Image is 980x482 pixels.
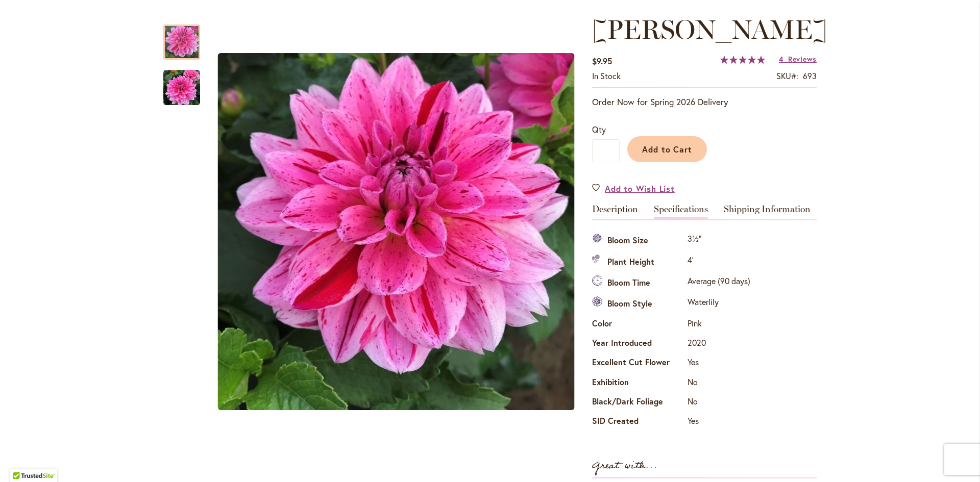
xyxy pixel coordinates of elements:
[592,393,685,413] th: Black/Dark Foliage
[592,56,612,66] span: $9.95
[724,205,811,219] a: Shipping Information
[163,14,210,60] div: CHA CHING
[776,70,798,81] strong: SKU
[654,205,708,219] a: Specifications
[627,136,707,162] button: Add to Cart
[8,446,36,474] iframe: Launch Accessibility Center
[592,70,621,82] div: Availability
[592,13,827,45] span: [PERSON_NAME]
[685,413,753,432] td: Yes
[592,183,675,194] a: Add to Wish List
[592,124,606,135] span: Qty
[803,70,817,82] div: 693
[592,315,685,334] th: Color
[592,373,685,393] th: Exhibition
[210,14,582,449] div: CHA CHING
[163,60,200,105] div: CHA CHING
[642,144,693,155] span: Add to Cart
[218,53,575,410] img: CHA CHING
[605,183,675,194] span: Add to Wish List
[779,54,817,64] a: 4 Reviews
[685,373,753,393] td: No
[592,205,817,432] div: Detailed Product Info
[210,14,582,449] div: CHA CHINGCHA CHING
[592,70,621,81] span: In stock
[592,231,685,251] th: Bloom Size
[592,294,685,315] th: Bloom Style
[685,315,753,334] td: Pink
[779,54,783,64] span: 4
[210,14,629,449] div: Product Images
[685,273,753,294] td: Average (90 days)
[685,231,753,251] td: 3½"
[685,335,753,354] td: 2020
[592,96,817,108] p: Order Now for Spring 2026 Delivery
[592,458,657,474] strong: Great with...
[592,413,685,432] th: SID Created
[685,393,753,413] td: No
[685,251,753,272] td: 4'
[685,294,753,315] td: Waterlily
[720,56,765,64] div: 100%
[592,354,685,373] th: Excellent Cut Flower
[592,205,638,219] a: Description
[592,251,685,272] th: Plant Height
[788,54,817,64] span: Reviews
[592,335,685,354] th: Year Introduced
[163,69,200,106] img: CHA CHING
[685,354,753,373] td: Yes
[592,273,685,294] th: Bloom Time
